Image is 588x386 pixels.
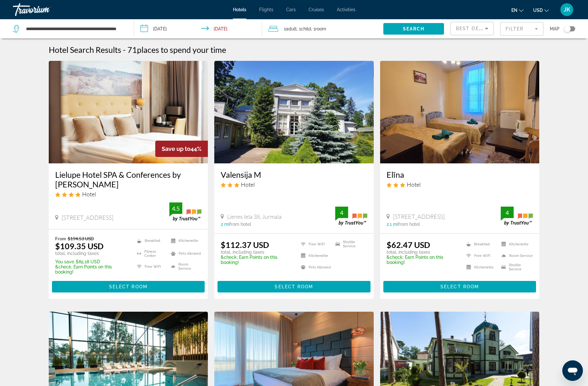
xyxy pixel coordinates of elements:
[52,283,205,290] a: Select Room
[463,240,498,248] li: Breakfast
[335,207,367,226] img: trustyou-badge.svg
[393,213,445,220] span: [STREET_ADDRESS]
[550,24,559,33] span: Map
[311,24,326,33] span: , 1
[332,240,367,248] li: Shuttle Service
[233,7,246,12] a: Hotels
[498,263,533,271] li: Shuttle Service
[387,255,459,265] p: &check; Earn Points on this booking!
[168,249,202,259] li: Pets Allowed
[387,181,533,188] div: 3 star Hotel
[168,262,202,271] li: Room Service
[498,240,533,248] li: Kitchenette
[55,191,202,198] div: 4 star Hotel
[55,264,129,275] p: &check; Earn Points on this booking!
[169,205,182,212] div: 4.5
[380,61,540,163] a: Hotel image
[383,23,444,35] button: Search
[134,236,168,245] li: Breakfast
[387,250,459,255] p: total, including taxes
[221,250,293,255] p: total, including taxes
[227,213,282,220] span: Lienes Iela 38, Jurmala
[498,251,533,260] li: Room Service
[221,255,293,265] p: &check; Earn Points on this booking!
[229,222,251,227] span: from hotel
[49,61,208,163] img: Hotel image
[284,24,297,33] span: 1
[55,170,202,189] a: Lielupe Hotel SPA & Conferences by [PERSON_NAME]
[501,209,514,217] div: 4
[55,236,66,241] span: From
[217,283,371,290] a: Select Room
[168,236,202,245] li: Kitchenette
[109,284,148,289] span: Select Room
[259,7,273,12] span: Flights
[82,191,96,198] span: Hotel
[134,249,168,259] li: Fitness Center
[456,26,489,31] span: Best Deals
[315,26,326,31] span: Room
[309,7,324,12] a: Cruises
[52,281,205,292] button: Select Room
[49,45,121,54] h1: Hotel Search Results
[383,281,536,292] button: Select Room
[463,251,498,260] li: Free WiFi
[564,6,570,13] span: JK
[55,251,129,256] p: total, including taxes
[55,259,74,264] span: You save
[387,170,533,179] a: Elīna
[217,281,371,292] button: Select Room
[214,61,374,163] img: Hotel image
[286,26,297,31] span: Adult
[456,25,488,32] mat-select: Sort by
[137,45,226,54] span: places to spend your time
[221,170,367,179] a: Valensija M
[383,283,536,290] a: Select Room
[241,181,255,188] span: Hotel
[387,222,398,227] span: 2.1 mi
[559,26,575,32] button: Toggle map
[155,141,208,157] div: 44%
[275,284,313,289] span: Select Room
[387,240,430,250] ins: $62.47 USD
[221,240,269,250] ins: $112.37 USD
[335,209,348,217] div: 4
[134,19,262,38] button: Check-in date: Oct 4, 2025 Check-out date: Oct 5, 2025
[511,5,524,15] button: Change language
[123,45,126,54] span: -
[562,360,583,381] iframe: Кнопка запуска окна обмена сообщениями
[262,19,383,38] button: Travelers: 1 adult, 1 child
[221,222,229,227] span: 2 mi
[407,181,421,188] span: Hotel
[500,22,543,36] button: Filter
[221,181,367,188] div: 3 star Hotel
[55,241,104,251] ins: $109.35 USD
[286,7,296,12] a: Cars
[127,45,226,54] h2: 71
[68,236,94,241] del: $194.53 USD
[298,263,333,271] li: Pets Allowed
[13,1,77,18] a: Travorium
[169,202,201,221] img: trustyou-badge.svg
[440,284,479,289] span: Select Room
[301,26,311,31] span: Child
[337,7,355,12] a: Activities
[403,26,425,31] span: Search
[55,259,129,264] p: $85.18 USD
[533,5,549,15] button: Change currency
[463,263,498,271] li: Kitchenette
[162,145,191,152] span: Save up to
[62,214,113,221] span: [STREET_ADDRESS]
[511,8,517,13] span: en
[298,240,333,248] li: Free WiFi
[558,3,575,16] button: User Menu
